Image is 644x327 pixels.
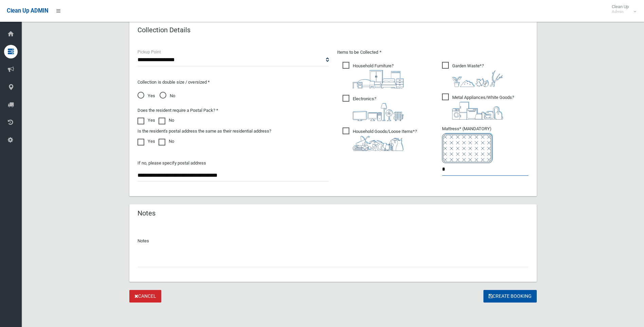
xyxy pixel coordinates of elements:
i: ? [452,95,514,120]
span: Clean Up ADMIN [7,7,48,14]
span: Metal Appliances/White Goods [442,93,514,120]
img: 4fd8a5c772b2c999c83690221e5242e0.png [452,70,503,87]
span: Household Furniture [343,62,404,88]
img: e7408bece873d2c1783593a074e5cb2f.png [442,133,493,163]
label: Yes [137,137,155,145]
img: 394712a680b73dbc3d2a6a3a7ffe5a07.png [353,103,404,121]
header: Notes [129,207,164,220]
span: Garden Waste* [442,62,503,87]
p: Notes [137,237,529,245]
p: Collection is double size / oversized * [137,78,329,86]
label: No [159,137,174,145]
i: ? [452,63,503,87]
i: ? [353,63,404,88]
label: Yes [137,116,155,124]
span: Electronics [343,95,404,121]
img: b13cc3517677393f34c0a387616ef184.png [353,136,404,151]
a: Cancel [129,290,161,303]
i: ? [353,129,417,151]
span: No [160,92,175,100]
header: Collection Details [129,23,199,37]
span: Mattress* (MANDATORY) [442,126,529,163]
span: Yes [137,92,155,100]
small: Admin [612,9,629,14]
label: Is the resident's postal address the same as their residential address? [137,127,271,135]
span: Household Goods/Loose Items* [343,127,417,151]
img: 36c1b0289cb1767239cdd3de9e694f19.png [452,102,503,120]
i: ? [353,96,404,121]
button: Create Booking [483,290,537,303]
label: No [159,116,174,124]
label: If no, please specify postal address [137,159,206,167]
img: aa9efdbe659d29b613fca23ba79d85cb.png [353,70,404,88]
span: Clean Up [608,4,636,14]
label: Does the resident require a Postal Pack? * [137,106,218,115]
p: Items to be Collected * [337,48,529,56]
